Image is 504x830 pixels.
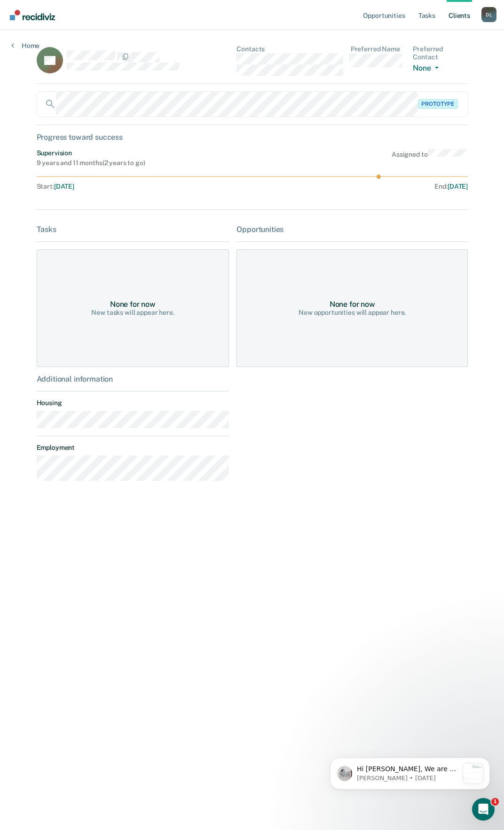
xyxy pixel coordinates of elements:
[54,183,74,190] span: [DATE]
[491,798,499,806] span: 1
[413,64,442,74] button: None
[11,41,39,50] a: Home
[299,309,406,317] div: New opportunities will appear here.
[37,225,229,234] div: Tasks
[481,7,496,22] div: D L
[351,45,406,53] dt: Preferred Name
[37,375,229,383] div: Additional information
[91,309,174,317] div: New tasks will appear here.
[392,149,468,167] div: Assigned to
[37,149,145,157] div: Supervision
[10,10,55,20] img: Recidiviz
[256,183,468,191] div: End :
[316,739,504,805] iframe: Intercom notifications message
[37,133,468,142] div: Progress toward success
[37,444,229,452] dt: Employment
[472,798,495,821] iframe: Intercom live chat
[236,225,468,234] div: Opportunities
[37,399,229,407] dt: Housing
[413,45,468,61] dt: Preferred Contact
[110,300,156,309] div: None for now
[448,183,468,190] span: [DATE]
[236,45,343,53] dt: Contacts
[481,7,496,22] button: Profile dropdown button
[330,300,375,309] div: None for now
[37,159,145,167] div: 9 years and 11 months ( 2 years to go )
[37,183,253,191] div: Start :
